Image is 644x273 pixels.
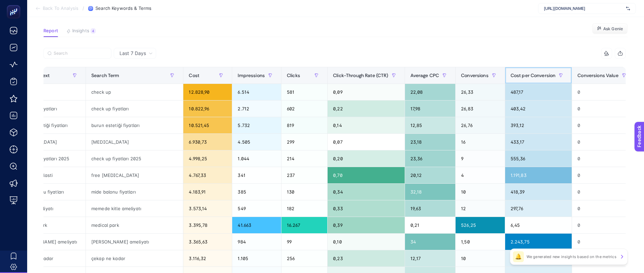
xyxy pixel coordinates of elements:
div: 4.767,33 [183,167,232,183]
span: Feedback [4,2,26,7]
div: check up fiyatları 2025 [86,150,183,167]
div: 237 [281,167,327,183]
div: 1.191,83 [505,167,572,183]
div: abdominoplasti [14,167,86,183]
div: burun estetiği fiyatları [14,117,86,133]
button: Ask Genie [592,23,628,34]
div: 3.116,32 [183,250,232,267]
div: 16.267 [281,217,327,233]
span: Search Keywords & Terms [95,6,151,11]
div: 0 [572,167,634,183]
div: 12,17 [405,250,456,267]
div: 549 [232,200,281,217]
div: mide balonu fiyatları [14,184,86,200]
div: medical park [86,217,183,233]
div: check up [86,84,183,100]
div: 0 [572,150,634,167]
span: Back To Analysis [43,6,78,11]
div: 3.573,14 [183,200,232,217]
div: 10 [456,250,505,267]
div: 99 [281,234,327,250]
div: [MEDICAL_DATA] [14,134,86,150]
div: 9 [456,150,505,167]
div: 6.930,73 [183,134,232,150]
div: 0,70 [328,167,404,183]
div: 393,12 [505,117,572,133]
div: 418,39 [505,184,572,200]
div: 0,34 [328,184,404,200]
div: 0 [572,117,634,133]
div: 17,98 [405,101,456,117]
div: 12.828,90 [183,84,232,100]
div: check up fiyatları [14,101,86,117]
div: 23,18 [405,134,456,150]
div: 0 [572,234,634,250]
div: çekap ne kadar [86,250,183,267]
div: 1,50 [456,234,505,250]
div: 5.732 [232,117,281,133]
div: 10.521,45 [183,117,232,133]
span: Cost [189,73,199,78]
div: 0,10 [328,234,404,250]
div: free [MEDICAL_DATA] [86,167,183,183]
div: 256 [281,250,327,267]
div: 🔔 [513,251,524,262]
span: Impressions [238,73,265,78]
input: Search [54,51,107,56]
span: Conversions Value [577,73,618,78]
span: Last 7 Days [119,50,146,57]
span: Report [43,28,58,34]
div: 0 [572,101,634,117]
div: [MEDICAL_DATA] [86,134,183,150]
div: 34 [405,234,456,250]
div: 385 [232,184,281,200]
div: 0 [572,184,634,200]
div: 0,22 [328,101,404,117]
div: 3.395,78 [183,217,232,233]
div: [PERSON_NAME] ameliyatı [86,234,183,250]
div: 4.183,91 [183,184,232,200]
div: 0,21 [405,217,456,233]
span: Click-Through Rate (CTR) [333,73,388,78]
div: 0 [572,134,634,150]
div: 41.663 [232,217,281,233]
div: 130 [281,184,327,200]
div: medical park [14,217,86,233]
div: 12 [456,200,505,217]
div: 0 [572,84,634,100]
div: 299 [281,134,327,150]
div: 26,76 [456,117,505,133]
div: 6,45 [505,217,572,233]
div: 2.712 [232,101,281,117]
div: meme ameliyatı [14,200,86,217]
div: 341 [232,167,281,183]
img: svg%3e [626,5,630,12]
div: 3.365,63 [183,234,232,250]
div: 1.105 [232,250,281,267]
div: 1.044 [232,150,281,167]
div: 214 [281,150,327,167]
div: 4 [456,167,505,183]
span: Cost per Conversion [511,73,556,78]
div: 16 [456,134,505,150]
div: 4 [91,28,96,34]
div: 555,36 [505,150,572,167]
div: 6.514 [232,84,281,100]
div: 403,42 [505,101,572,117]
div: 984 [232,234,281,250]
div: 0,20 [328,150,404,167]
span: Search Term [91,73,119,78]
div: 0 [572,217,634,233]
div: 0,09 [328,84,404,100]
div: 0,39 [328,217,404,233]
span: [URL][DOMAIN_NAME] [544,6,623,11]
div: mide balonu fiyatları [86,184,183,200]
div: 26,83 [456,101,505,117]
div: check up fiyatları [86,101,183,117]
div: check up fiyatları 2025 [14,150,86,167]
div: 602 [281,101,327,117]
div: 32,18 [405,184,456,200]
div: memede kitle ameliyatı [86,200,183,217]
div: çekap ne kadar [14,250,86,267]
span: Clicks [287,73,300,78]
